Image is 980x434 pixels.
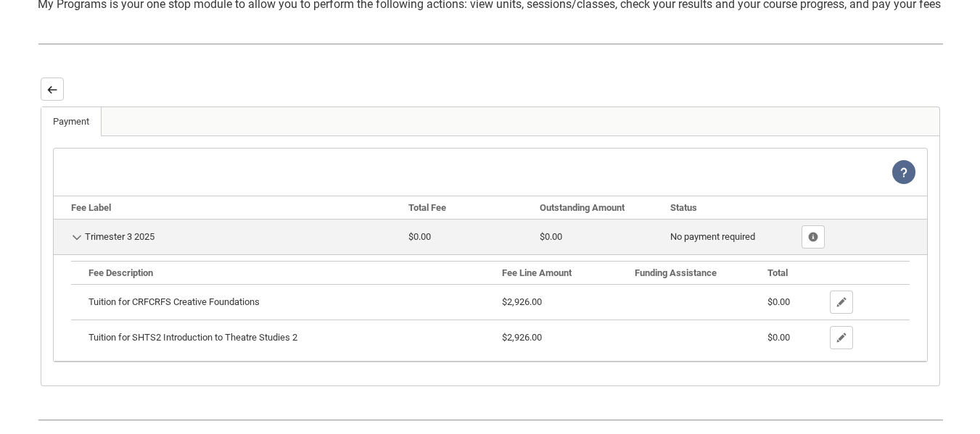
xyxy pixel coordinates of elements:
[88,295,490,309] div: Tuition for CRFCRFS Creative Foundations
[802,225,825,249] button: Show Fee Lines
[540,202,625,213] b: Outstanding Amount
[670,202,697,213] b: Status
[502,332,542,343] lightning-formatted-number: $2,926.00
[38,36,943,51] img: REDU_GREY_LINE
[88,330,490,345] div: Tuition for SHTS2 Introduction to Theatre Studies 2
[664,219,796,254] td: No payment required
[540,231,562,242] lightning-formatted-number: $0.00
[38,412,943,427] img: REDU_GREY_LINE
[54,219,403,254] td: Trimester 3 2025
[41,78,64,101] button: Back
[408,231,431,242] lightning-formatted-number: $0.00
[635,267,717,278] b: Funding Assistance
[892,160,915,184] lightning-icon: View Help
[502,296,542,307] lightning-formatted-number: $2,926.00
[767,296,790,307] lightning-formatted-number: $0.00
[41,107,102,136] a: Payment
[502,267,572,278] b: Fee Line Amount
[892,166,915,177] span: View Help
[71,231,83,243] button: Hide Details
[767,267,788,278] b: Total
[88,267,153,278] b: Fee Description
[767,332,790,343] lightning-formatted-number: $0.00
[71,202,111,213] b: Fee Label
[408,202,446,213] b: Total Fee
